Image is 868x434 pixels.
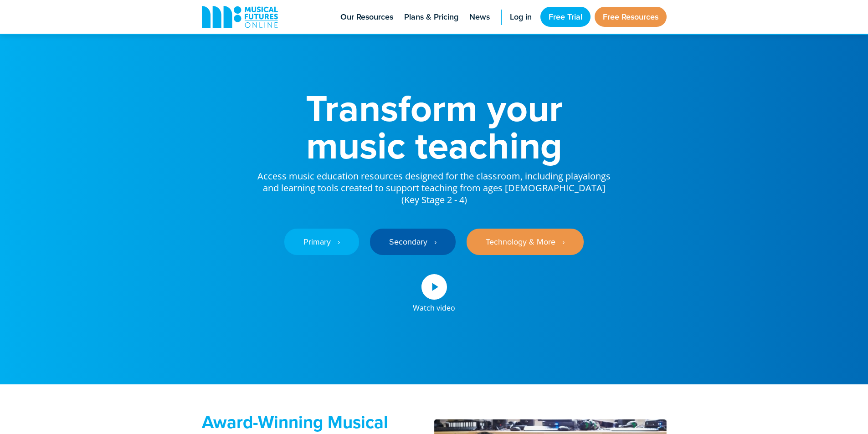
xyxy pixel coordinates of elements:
a: Free Trial [540,7,591,27]
a: Primary ‎‏‏‎ ‎ › [284,229,359,255]
a: Secondary ‎‏‏‎ ‎ › [370,229,456,255]
span: Our Resources [340,11,393,23]
a: Technology & More ‎‏‏‎ ‎ › [467,229,584,255]
p: Access music education resources designed for the classroom, including playalongs and learning to... [257,164,612,206]
span: News [469,11,490,23]
span: Log in [510,11,532,23]
div: Watch video [413,300,455,311]
a: Free Resources [595,7,667,27]
span: Plans & Pricing [404,11,458,23]
h1: Transform your music teaching [257,89,612,164]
